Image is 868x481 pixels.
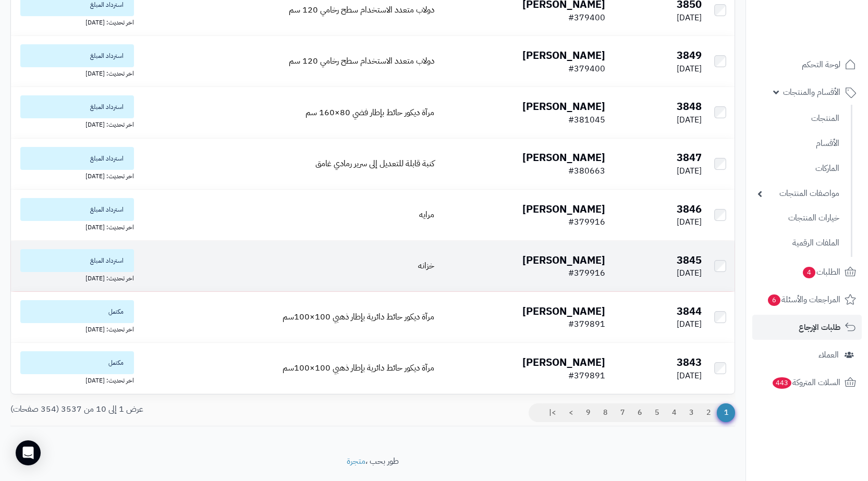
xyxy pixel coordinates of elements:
[289,55,434,67] a: دولاب متعدد الاستخدام سطح رخامي 120 سم
[579,403,597,422] a: 9
[283,311,434,323] a: مرآة ديكور حائط دائرية بإطار ذهبي 100×100سم
[522,150,605,165] b: [PERSON_NAME]
[752,260,862,285] a: الطلبات4
[677,354,702,370] b: 3843
[522,47,605,63] b: [PERSON_NAME]
[677,150,702,165] b: 3847
[677,114,702,126] span: [DATE]
[562,403,580,422] a: >
[677,47,702,63] b: 3849
[15,170,134,181] div: اخر تحديث: [DATE]
[419,208,434,221] a: مرايه
[677,369,702,382] span: [DATE]
[773,377,791,389] span: 443
[315,157,434,170] a: كنبة قابلة للتعديل إلى سرير رمادي غامق
[752,232,845,254] a: الملفات الرقمية
[803,267,815,278] span: 4
[802,57,840,72] span: لوحة التحكم
[15,118,134,129] div: اخر تحديث: [DATE]
[15,67,134,78] div: اخر تحديث: [DATE]
[15,323,134,334] div: اخر تحديث: [DATE]
[568,369,605,382] span: #379891
[677,267,702,279] span: [DATE]
[522,252,605,268] b: [PERSON_NAME]
[568,267,605,279] span: #379916
[596,403,614,422] a: 8
[677,252,702,268] b: 3845
[522,303,605,319] b: [PERSON_NAME]
[15,221,134,232] div: اخر تحديث: [DATE]
[648,403,666,422] a: 5
[20,95,134,118] span: استرداد المبلغ
[614,403,631,422] a: 7
[568,11,605,24] span: #379400
[677,165,702,177] span: [DATE]
[568,318,605,330] span: #379891
[568,216,605,228] span: #379916
[20,198,134,221] span: استرداد المبلغ
[568,63,605,75] span: #379400
[752,107,845,130] a: المنتجات
[522,354,605,370] b: [PERSON_NAME]
[20,351,134,374] span: مكتمل
[418,260,434,272] a: خزانه
[783,85,840,100] span: الأقسام والمنتجات
[677,63,702,75] span: [DATE]
[802,265,840,279] span: الطلبات
[289,4,434,16] a: دولاب متعدد الاستخدام سطح رخامي 120 سم
[15,272,134,283] div: اخر تحديث: [DATE]
[677,318,702,330] span: [DATE]
[797,28,858,50] img: logo-2.png
[752,207,845,229] a: خيارات المنتجات
[283,362,434,374] a: مرآة ديكور حائط دائرية بإطار ذهبي 100×100سم
[665,403,683,422] a: 4
[20,249,134,272] span: استرداد المبلغ
[568,165,605,177] span: #380663
[700,403,717,422] a: 2
[542,403,563,422] a: >|
[3,403,373,415] div: عرض 1 إلى 10 من 3537 (354 صفحات)
[15,16,134,27] div: اخر تحديث: [DATE]
[752,52,862,77] a: لوحة التحكم
[568,114,605,126] span: #381045
[631,403,649,422] a: 6
[752,182,845,205] a: مواصفات المنتجات
[677,303,702,319] b: 3844
[752,370,862,395] a: السلات المتروكة443
[768,294,780,306] span: 6
[305,106,434,119] a: مرآة ديكور حائط بإطار فضي 80×160 سم
[717,403,735,422] span: 1
[347,455,365,467] a: متجرة
[767,292,840,307] span: المراجعات والأسئلة
[752,342,862,367] a: العملاء
[677,11,702,24] span: [DATE]
[20,300,134,323] span: مكتمل
[16,440,41,465] div: Open Intercom Messenger
[799,320,840,335] span: طلبات الإرجاع
[15,374,134,385] div: اخر تحديث: [DATE]
[677,216,702,228] span: [DATE]
[752,157,845,180] a: الماركات
[677,98,702,114] b: 3848
[772,375,840,390] span: السلات المتروكة
[522,201,605,217] b: [PERSON_NAME]
[752,132,845,155] a: الأقسام
[522,98,605,114] b: [PERSON_NAME]
[20,44,134,67] span: استرداد المبلغ
[752,315,862,340] a: طلبات الإرجاع
[20,147,134,170] span: استرداد المبلغ
[752,287,862,312] a: المراجعات والأسئلة6
[677,201,702,217] b: 3846
[818,348,839,362] span: العملاء
[682,403,700,422] a: 3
